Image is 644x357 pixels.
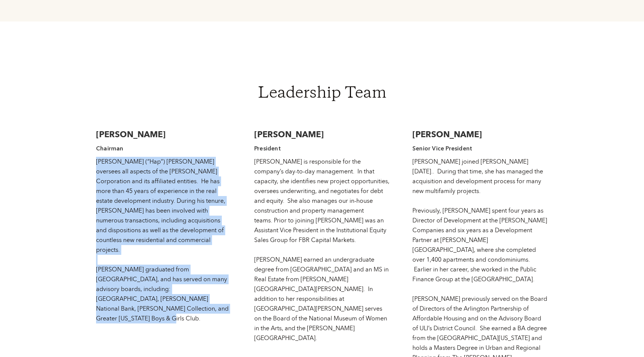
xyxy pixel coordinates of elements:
h3: [PERSON_NAME] [96,129,232,140]
div: [PERSON_NAME] (“Hap”) [PERSON_NAME] oversees all aspects of the [PERSON_NAME] Corporation and its... [96,157,232,323]
h4: President [254,144,390,153]
h4: Senior Vice President [412,144,548,153]
div: [PERSON_NAME] is responsible for the company’s day-to-day management. In that capacity, she ident... [254,157,390,343]
h1: Leadership Team [97,86,548,103]
h3: [PERSON_NAME] [412,129,548,140]
h4: Chairman [96,144,232,153]
h3: [PERSON_NAME] [254,129,390,140]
